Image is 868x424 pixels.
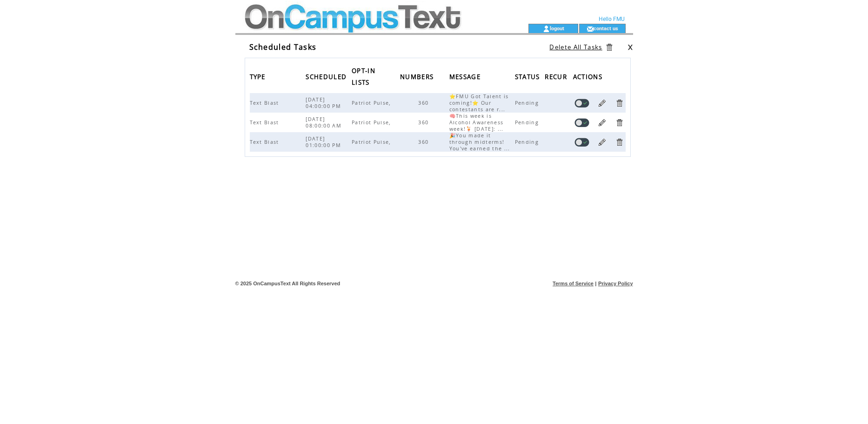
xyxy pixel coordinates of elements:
a: logout [550,25,564,31]
span: Patriot Pulse, [352,139,394,145]
img: account_icon.gif [543,25,550,33]
span: 360 [418,100,431,106]
span: STATUS [515,70,542,86]
span: TYPE [250,70,268,86]
span: Pending [515,119,541,126]
a: contact us [594,25,618,31]
span: 🧠This week is Alcohol Awareness week!🍹 [DATE]: ... [449,113,506,132]
a: Disable task [574,138,589,147]
a: STATUS [515,74,542,79]
span: [DATE] 04:00:00 PM [306,96,343,109]
a: Terms of Service [553,281,594,286]
span: [DATE] 01:00:00 PM [306,135,343,148]
span: Scheduled Tasks [249,42,317,52]
a: NUMBERS [400,74,436,79]
span: Text Blast [250,139,281,145]
a: Disable task [574,118,589,127]
a: Delete Task [615,138,624,147]
span: 360 [418,139,431,145]
span: | [595,281,596,286]
a: Edit Task [598,138,607,147]
a: Delete All Tasks [549,43,602,51]
span: RECUR [545,70,569,86]
span: SCHEDULED [306,70,349,86]
img: contact_us_icon.gif [587,25,594,33]
span: Text Blast [250,100,281,106]
span: NUMBERS [400,70,436,86]
span: 🎉You made it through midterms! You've earned the ... [449,132,513,152]
a: Privacy Policy [598,281,633,286]
a: OPT-IN LISTS [352,67,375,85]
a: Delete Task [615,118,624,127]
span: 360 [418,119,431,126]
span: © 2025 OnCampusText All Rights Reserved [235,281,341,286]
a: MESSAGE [449,74,483,79]
a: Delete Task [615,99,624,108]
span: Patriot Pulse, [352,119,394,126]
a: Edit Task [598,118,607,127]
span: Pending [515,100,541,106]
span: [DATE] 08:00:00 AM [306,116,344,129]
span: ⭐FMU Got Talent is coming!⭐ Our contestants are r... [449,93,509,113]
span: ACTIONS [573,70,605,86]
a: Edit Task [598,99,607,108]
span: Pending [515,139,541,145]
span: Patriot Pulse, [352,100,394,106]
a: RECUR [545,74,569,79]
span: OPT-IN LISTS [352,64,375,91]
a: SCHEDULED [306,74,349,79]
span: Hello FMU [599,16,625,22]
a: TYPE [250,74,268,79]
span: Text Blast [250,119,281,126]
span: MESSAGE [449,70,483,86]
a: Disable task [574,99,589,108]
